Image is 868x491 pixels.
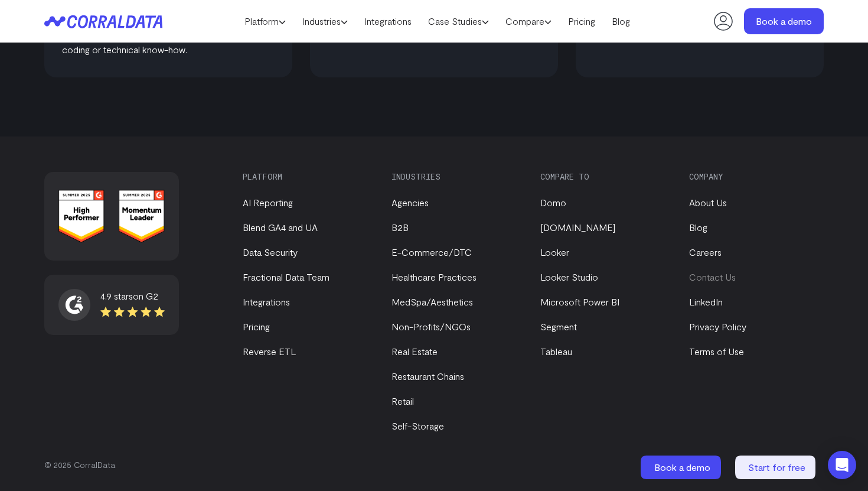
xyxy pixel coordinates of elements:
[540,271,598,282] a: Looker Studio
[540,321,577,332] a: Segment
[391,370,464,382] a: Restaurant Chains
[654,461,710,473] span: Book a demo
[243,321,270,332] a: Pricing
[243,296,290,307] a: Integrations
[540,222,615,233] a: [DOMAIN_NAME]
[243,172,371,181] h3: Platform
[391,296,473,307] a: MedSpa/Aesthetics
[58,289,165,321] a: 4.9 starson G2
[689,172,818,181] h3: Company
[540,246,569,258] a: Looker
[540,346,572,357] a: Tableau
[391,346,438,357] a: Real Estate
[44,459,824,471] p: © 2025 CorralData
[540,172,669,181] h3: Compare to
[243,346,296,357] a: Reverse ETL
[689,346,744,357] a: Terms of Use
[243,246,298,258] a: Data Security
[391,246,472,258] a: E-Commerce/DTC
[391,395,414,407] a: Retail
[243,222,318,233] a: Blend GA4 and UA
[641,456,723,479] a: Book a demo
[236,12,294,30] a: Platform
[133,290,158,301] span: on G2
[735,456,818,479] a: Start for free
[689,222,707,233] a: Blog
[689,296,723,307] a: LinkedIn
[243,197,293,208] a: AI Reporting
[391,172,520,181] h3: Industries
[391,321,471,332] a: Non-Profits/NGOs
[294,12,356,30] a: Industries
[748,461,805,473] span: Start for free
[689,246,722,258] a: Careers
[391,222,409,233] a: B2B
[356,12,420,30] a: Integrations
[689,321,746,332] a: Privacy Policy
[391,420,444,431] a: Self-Storage
[828,451,856,479] div: Open Intercom Messenger
[100,289,165,303] div: 4.9 stars
[540,296,619,307] a: Microsoft Power BI
[689,197,727,208] a: About Us
[420,12,497,30] a: Case Studies
[391,271,477,282] a: Healthcare Practices
[603,12,638,30] a: Blog
[560,12,603,30] a: Pricing
[540,197,566,208] a: Domo
[744,8,824,34] a: Book a demo
[689,271,736,282] a: Contact Us
[243,271,329,282] a: Fractional Data Team
[497,12,560,30] a: Compare
[391,197,429,208] a: Agencies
